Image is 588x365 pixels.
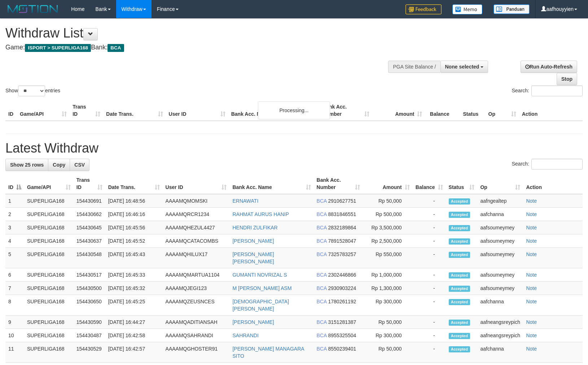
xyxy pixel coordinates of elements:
input: Search: [531,159,583,170]
td: 11 [5,342,24,363]
td: 154430650 [74,295,105,316]
span: Copy 2910627751 to clipboard [328,198,356,204]
td: AAAAMQJEGI123 [163,282,230,295]
td: - [413,234,446,248]
td: SUPERLIGA168 [24,268,74,282]
a: Note [526,319,537,325]
td: SUPERLIGA168 [24,248,74,268]
td: 154430548 [74,248,105,268]
span: BCA [317,299,327,304]
td: 5 [5,248,24,268]
div: PGA Site Balance / [388,61,440,73]
td: aafsoumeymey [477,234,523,248]
td: 154430500 [74,282,105,295]
td: [DATE] 16:45:43 [105,248,163,268]
td: AAAAMQADITIANSAH [163,316,230,329]
th: Balance: activate to sort column ascending [413,173,446,194]
span: Accepted [449,320,470,326]
a: SAHRANDI [232,333,258,338]
td: - [413,248,446,268]
td: SUPERLIGA168 [24,342,74,363]
td: 3 [5,221,24,234]
td: 154430637 [74,234,105,248]
th: Status [460,100,485,121]
td: [DATE] 16:46:16 [105,208,163,221]
td: aafchanna [477,342,523,363]
a: RAHMAT AURUS HANIP [232,211,289,217]
span: BCA [317,272,327,278]
a: Note [526,198,537,204]
td: aafsoumeymey [477,221,523,234]
td: 1 [5,194,24,208]
a: Show 25 rows [5,159,48,171]
span: Copy 2930903224 to clipboard [328,285,356,291]
td: 154430645 [74,221,105,234]
span: BCA [317,285,327,291]
td: - [413,221,446,234]
td: Rp 50,000 [363,194,413,208]
td: - [413,194,446,208]
button: None selected [440,61,488,73]
span: Copy 7325783257 to clipboard [328,251,356,257]
td: AAAAMQMARTUA1104 [163,268,230,282]
td: AAAAMQGHOSTER91 [163,342,230,363]
td: 10 [5,329,24,342]
td: SUPERLIGA168 [24,194,74,208]
td: - [413,208,446,221]
td: - [413,282,446,295]
td: aafsoumeymey [477,268,523,282]
span: None selected [445,64,479,70]
td: SUPERLIGA168 [24,221,74,234]
a: Stop [557,73,577,85]
a: Note [526,299,537,304]
span: Accepted [449,225,470,231]
th: Trans ID [70,100,103,121]
td: [DATE] 16:42:58 [105,329,163,342]
td: - [413,316,446,329]
td: - [413,268,446,282]
td: 4 [5,234,24,248]
span: Copy 7891528047 to clipboard [328,238,356,244]
th: Game/API [17,100,70,121]
td: Rp 300,000 [363,295,413,316]
td: AAAAMQMOMSKI [163,194,230,208]
span: Copy 1780261192 to clipboard [328,299,356,304]
a: ERNAWATI [232,198,258,204]
td: 7 [5,282,24,295]
th: Bank Acc. Name [228,100,320,121]
a: HENDRI ZULFIKAR [232,225,277,230]
th: ID: activate to sort column descending [5,173,24,194]
span: Accepted [449,272,470,278]
td: aafneangsreypich [477,316,523,329]
td: 154430662 [74,208,105,221]
td: [DATE] 16:45:32 [105,282,163,295]
label: Show entries [5,85,60,96]
span: Copy 2302446866 to clipboard [328,272,356,278]
input: Search: [531,85,583,96]
a: M [PERSON_NAME] ASM [232,285,291,291]
td: 154430590 [74,316,105,329]
td: [DATE] 16:48:56 [105,194,163,208]
span: Accepted [449,299,470,305]
h1: Withdraw List [5,26,385,40]
a: Note [526,238,537,244]
label: Search: [512,159,583,170]
span: Accepted [449,286,470,292]
th: User ID: activate to sort column ascending [163,173,230,194]
th: Balance [425,100,460,121]
img: Feedback.jpg [405,4,442,14]
label: Search: [512,85,583,96]
div: Processing... [258,101,330,119]
img: MOTION_logo.png [5,4,60,14]
td: aafngealtep [477,194,523,208]
a: GUMANTI NOVRIZAL S [232,272,287,278]
td: 154430517 [74,268,105,282]
h1: Latest Withdraw [5,141,583,155]
td: SUPERLIGA168 [24,316,74,329]
a: Note [526,251,537,257]
td: SUPERLIGA168 [24,329,74,342]
td: [DATE] 16:45:52 [105,234,163,248]
span: BCA [317,251,327,257]
th: Op [486,100,519,121]
td: aafsoumeymey [477,248,523,268]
